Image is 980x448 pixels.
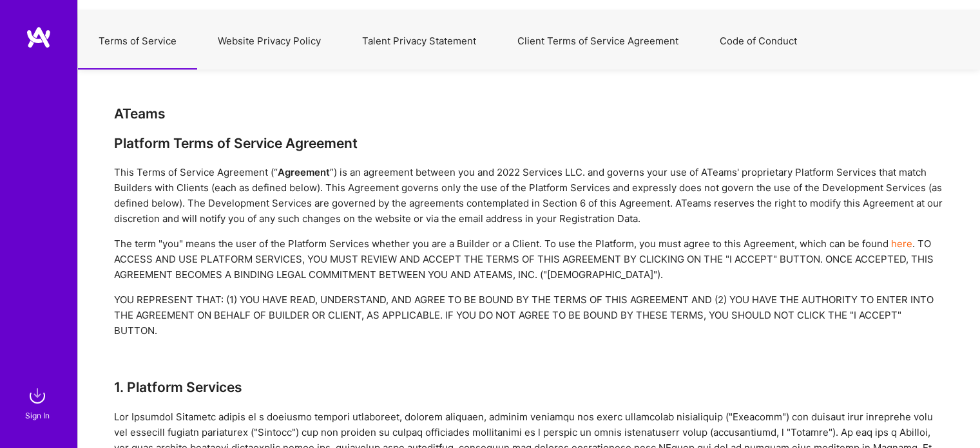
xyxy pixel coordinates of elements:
img: sign in [24,383,50,409]
div: YOU REPRESENT THAT: (1) YOU HAVE READ, UNDERSTAND, AND AGREE TO BE BOUND BY THE TERMS OF THIS AGR... [114,292,944,339]
div: Platform Terms of Service Agreement [114,135,944,151]
h3: 1. Platform Services [114,379,944,395]
div: Sign In [25,409,50,422]
a: sign inSign In [27,383,50,422]
button: Code of Conduct [699,13,818,70]
div: This Terms of Service Agreement (“ ”) is an agreement between you and 2022 Services LLC. and gove... [114,165,944,227]
div: ATeams [114,106,944,122]
strong: Agreement [278,166,330,178]
img: logo [26,26,52,49]
div: The term "you" means the user of the Platform Services whether you are a Builder or a Client. To ... [114,236,944,283]
button: Client Terms of Service Agreement [497,13,699,70]
button: Terms of Service [78,13,197,70]
button: Talent Privacy Statement [341,13,497,70]
button: Website Privacy Policy [197,13,341,70]
a: here [891,238,912,250]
